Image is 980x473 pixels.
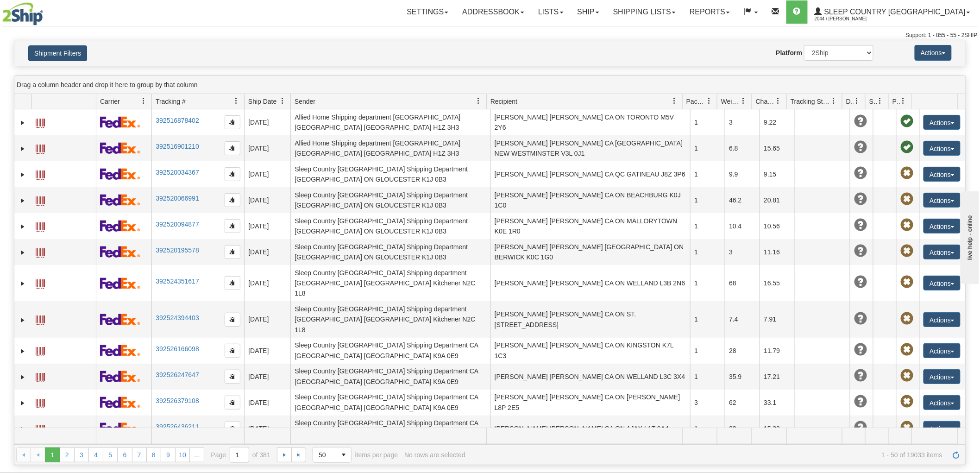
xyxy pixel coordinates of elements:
td: 17.21 [760,364,794,390]
a: Label [36,421,45,435]
td: 3 [690,390,725,416]
td: 1 [690,265,725,301]
img: 2 - FedEx Express® [100,371,140,382]
img: 2 - FedEx Express® [100,220,140,232]
td: Sleep Country [GEOGRAPHIC_DATA] Shipping Department CA [GEOGRAPHIC_DATA] [GEOGRAPHIC_DATA] K9A 0E9 [290,364,490,390]
td: Sleep Country [GEOGRAPHIC_DATA] Shipping Department [GEOGRAPHIC_DATA] ON GLOUCESTER K1J 0B3 [290,161,490,187]
span: items per page [313,447,398,463]
button: Copy to clipboard [225,219,240,233]
span: 2044 / [PERSON_NAME] [815,14,884,24]
td: 9.22 [760,109,794,135]
img: 2 - FedEx Express® [100,194,140,206]
span: Pickup Not Assigned [900,343,913,356]
td: 15.65 [760,135,794,161]
a: 392516901210 [156,143,199,150]
img: 2 - FedEx Express® [100,345,140,356]
td: 1 [690,213,725,239]
a: 392524394403 [156,314,199,322]
a: Label [36,275,45,290]
a: Label [36,244,45,259]
button: Copy to clipboard [225,422,240,435]
a: Addressbook [455,0,531,24]
button: Copy to clipboard [225,396,240,410]
td: 1 [690,364,725,390]
a: 5 [103,448,118,462]
a: Shipment Issues filter column settings [873,93,888,109]
td: [DATE] [244,390,290,416]
a: 9 [161,448,176,462]
td: 68 [725,265,760,301]
span: Weight [721,97,741,106]
button: Actions [923,421,961,436]
button: Copy to clipboard [225,313,240,327]
td: Sleep Country [GEOGRAPHIC_DATA] Shipping Department [GEOGRAPHIC_DATA] ON GLOUCESTER K1J 0B3 [290,187,490,213]
td: [DATE] [244,416,290,441]
a: Label [36,311,45,326]
td: [DATE] [244,213,290,239]
td: 1 [690,187,725,213]
span: Pickup Not Assigned [900,167,913,180]
td: Sleep Country [GEOGRAPHIC_DATA] Shipping Department [GEOGRAPHIC_DATA] ON GLOUCESTER K1J 0B3 [290,213,490,239]
span: Unknown [854,115,867,128]
span: Unknown [854,167,867,180]
button: Actions [915,45,952,61]
td: Sleep Country [GEOGRAPHIC_DATA] Shipping Department CA [GEOGRAPHIC_DATA] [GEOGRAPHIC_DATA] K9A 0E9 [290,390,490,416]
td: [DATE] [244,301,290,337]
button: Shipment Filters [28,45,87,61]
iframe: chat widget [959,189,979,284]
a: 392520034367 [156,169,199,176]
a: 392520066991 [156,195,199,202]
a: Tracking Status filter column settings [826,93,842,109]
span: Pickup Not Assigned [900,395,913,408]
img: 2 - FedEx Express® [100,142,140,154]
span: Pickup Not Assigned [900,421,913,434]
td: 15.32 [760,416,794,441]
button: Copy to clipboard [225,276,240,290]
div: grid grouping header [14,76,966,94]
a: 392516878402 [156,117,199,124]
span: Pickup Status [892,97,900,106]
td: 1 [690,338,725,364]
button: Actions [923,167,961,182]
a: Sender filter column settings [471,93,486,109]
span: Unknown [854,276,867,289]
button: Copy to clipboard [225,115,240,129]
td: 28 [725,416,760,441]
span: Unknown [854,219,867,232]
a: Label [36,395,45,410]
button: Copy to clipboard [225,370,240,384]
td: Allied Home Shipping department [GEOGRAPHIC_DATA] [GEOGRAPHIC_DATA] [GEOGRAPHIC_DATA] H1Z 3H3 [290,109,490,135]
td: 6.8 [725,135,760,161]
td: [DATE] [244,338,290,364]
a: Charge filter column settings [771,93,786,109]
button: Actions [923,276,961,290]
span: Pickup Not Assigned [900,369,913,382]
button: Actions [923,115,961,130]
td: [DATE] [244,161,290,187]
img: logo2044.jpg [2,2,43,25]
button: Actions [923,395,961,410]
a: Settings [400,0,455,24]
a: Expand [18,347,27,356]
a: Label [36,166,45,181]
td: 28 [725,338,760,364]
a: 392520195578 [156,246,199,254]
a: Expand [18,196,27,205]
td: [PERSON_NAME] [PERSON_NAME] CA ON [PERSON_NAME] L8P 2E5 [490,390,691,416]
td: [PERSON_NAME] [PERSON_NAME] CA [GEOGRAPHIC_DATA] NEW WESTMINSTER V3L 0J1 [490,135,691,161]
td: 1 [690,161,725,187]
span: Ship Date [248,97,276,106]
a: 392526166098 [156,345,199,353]
a: 10 [175,448,190,462]
td: 10.4 [725,213,760,239]
span: Pickup Not Assigned [900,193,913,206]
td: 16.55 [760,265,794,301]
a: 392520094877 [156,221,199,228]
a: Label [36,218,45,233]
span: Tracking # [156,97,186,106]
img: 2 - FedEx Express® [100,277,140,289]
a: Expand [18,398,27,408]
td: 9.15 [760,161,794,187]
button: Copy to clipboard [225,245,240,259]
td: 62 [725,390,760,416]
